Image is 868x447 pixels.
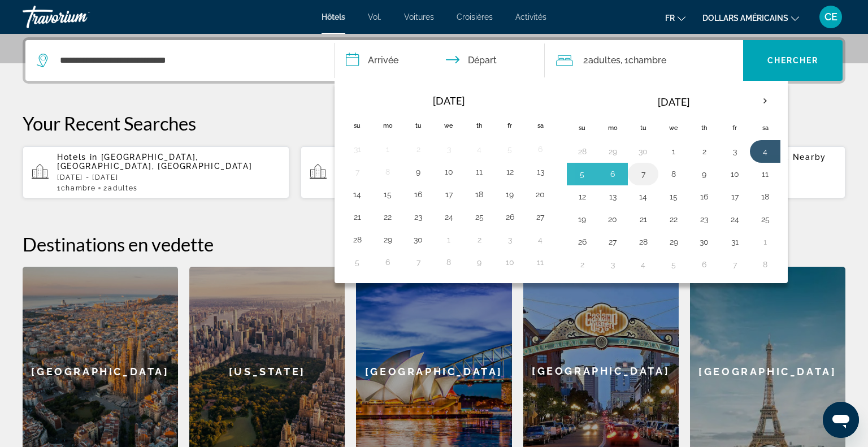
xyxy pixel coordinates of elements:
[348,186,366,202] button: Day 14
[409,186,427,202] button: Day 16
[25,40,843,81] div: Search widget
[756,211,774,227] button: Day 25
[702,14,788,23] font: dollars américains
[665,166,683,182] button: Day 8
[604,189,622,205] button: Day 13
[501,209,519,225] button: Day 26
[379,254,397,270] button: Day 6
[702,10,799,26] button: Changer de devise
[409,209,427,225] button: Day 23
[604,234,622,250] button: Day 27
[695,211,713,227] button: Day 23
[756,257,774,272] button: Day 8
[573,144,591,159] button: Day 28
[767,56,819,65] span: Chercher
[665,10,685,26] button: Changer de langue
[665,144,683,159] button: Day 1
[726,144,744,159] button: Day 3
[634,189,652,205] button: Day 14
[57,153,252,171] span: [GEOGRAPHIC_DATA], [GEOGRAPHIC_DATA], [GEOGRAPHIC_DATA]
[726,211,744,227] button: Day 24
[726,189,744,205] button: Day 17
[379,186,397,202] button: Day 15
[57,173,280,181] p: [DATE] - [DATE]
[379,141,397,157] button: Day 1
[726,257,744,272] button: Day 7
[665,211,683,227] button: Day 22
[620,53,666,68] span: , 1
[409,232,427,248] button: Day 30
[457,12,493,21] a: Croisières
[695,189,713,205] button: Day 16
[634,166,652,182] button: Day 7
[409,141,427,157] button: Day 2
[588,55,620,66] span: Adultes
[531,254,549,270] button: Day 11
[409,254,427,270] button: Day 7
[61,184,96,192] span: Chambre
[108,184,138,192] span: Adultes
[348,254,366,270] button: Day 5
[545,40,744,81] button: Travelers: 2 adults, 0 children
[726,166,744,182] button: Day 10
[470,141,488,157] button: Day 4
[604,144,622,159] button: Day 29
[470,232,488,248] button: Day 2
[756,144,774,159] button: Day 4
[501,164,519,180] button: Day 12
[750,88,780,114] button: Next month
[583,53,620,68] span: 2
[301,146,567,199] button: Casa Cook [PERSON_NAME] (Rodos, GR) and Nearby Hotels[DATE] - [DATE]1Chambre2Adultes
[440,232,458,248] button: Day 1
[531,141,549,157] button: Day 6
[57,153,98,162] span: Hotels in
[440,164,458,180] button: Day 10
[816,5,845,29] button: Menu utilisateur
[348,164,366,180] button: Day 7
[470,254,488,270] button: Day 9
[823,402,859,438] iframe: Bouton de lancement de la fenêtre de messagerie
[57,184,96,192] span: 1
[348,209,366,225] button: Day 21
[440,254,458,270] button: Day 8
[634,234,652,250] button: Day 28
[515,12,546,21] font: Activités
[824,11,837,23] font: CE
[531,164,549,180] button: Day 13
[695,257,713,272] button: Day 6
[368,12,381,21] a: Vol.
[665,14,675,23] font: fr
[531,186,549,202] button: Day 20
[501,186,519,202] button: Day 19
[322,12,345,21] a: Hôtels
[501,141,519,157] button: Day 5
[470,186,488,202] button: Day 18
[23,112,845,134] p: Your Recent Searches
[335,40,545,81] button: Check in and out dates
[634,211,652,227] button: Day 21
[379,209,397,225] button: Day 22
[634,144,652,159] button: Day 30
[404,12,434,21] a: Voitures
[23,2,136,32] a: Travorium
[756,166,774,182] button: Day 11
[23,146,289,199] button: Hotels in [GEOGRAPHIC_DATA], [GEOGRAPHIC_DATA], [GEOGRAPHIC_DATA][DATE] - [DATE]1Chambre2Adultes
[604,166,622,182] button: Day 6
[573,234,591,250] button: Day 26
[379,164,397,180] button: Day 8
[470,209,488,225] button: Day 25
[756,234,774,250] button: Day 1
[348,232,366,248] button: Day 28
[665,257,683,272] button: Day 5
[743,40,843,81] button: Chercher
[470,164,488,180] button: Day 11
[531,209,549,225] button: Day 27
[726,234,744,250] button: Day 31
[665,234,683,250] button: Day 29
[573,166,591,182] button: Day 5
[531,232,549,248] button: Day 4
[501,232,519,248] button: Day 3
[409,164,427,180] button: Day 9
